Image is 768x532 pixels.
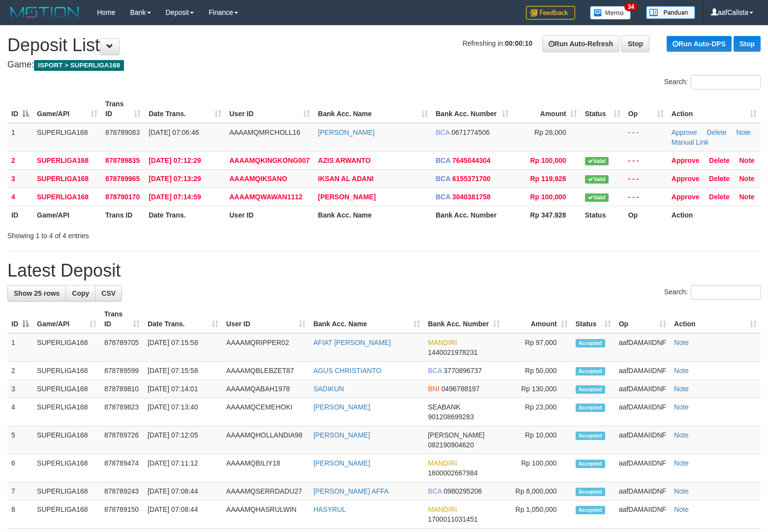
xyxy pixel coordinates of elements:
span: AAAAMQKINGKONG007 [229,156,309,164]
span: 878789965 [105,175,140,183]
span: ISPORT > SUPERLIGA168 [34,60,124,71]
td: [DATE] 07:08:44 [144,501,222,529]
td: - - - [624,123,668,152]
span: [DATE] 07:12:29 [149,156,201,164]
span: Show 25 rows [14,289,60,297]
a: Note [674,367,689,375]
span: CSV [101,289,116,297]
span: 878789083 [105,128,140,136]
td: SUPERLIGA168 [33,482,100,501]
span: Accepted [576,404,605,412]
span: Rp 28,000 [534,128,566,136]
a: Note [674,403,689,411]
span: Copy 1600002667984 to clipboard [428,469,478,477]
th: Status: activate to sort column ascending [572,305,615,333]
th: Bank Acc. Name [314,206,431,224]
td: 878789810 [100,380,144,398]
td: - - - [624,151,668,169]
a: [PERSON_NAME] AFFA [313,487,389,495]
span: [PERSON_NAME] [428,431,485,439]
td: 2 [7,151,33,169]
th: ID [7,206,33,224]
th: Date Trans.: activate to sort column ascending [144,305,222,333]
span: Valid transaction [585,193,609,202]
td: 8 [7,501,33,529]
td: AAAAMQCEMEHOKI [222,398,309,426]
td: 878789599 [100,362,144,380]
th: Status: activate to sort column ascending [581,95,624,123]
a: Note [674,487,689,495]
a: IKSAN AL ADANI [318,175,373,183]
div: Showing 1 to 4 of 4 entries [7,227,312,241]
td: AAAAMQABAH1978 [222,380,309,398]
td: SUPERLIGA168 [33,333,100,362]
span: 34 [624,2,638,11]
label: Search: [664,285,761,300]
th: ID: activate to sort column descending [7,95,33,123]
a: Note [674,431,689,439]
th: Bank Acc. Name: activate to sort column ascending [314,95,431,123]
a: Stop [734,36,761,52]
a: Delete [709,193,730,201]
a: Manual Link [672,138,709,146]
span: SEABANK [428,403,461,411]
span: Copy 0671774506 to clipboard [451,128,490,136]
td: Rp 8,000,000 [504,482,572,501]
td: SUPERLIGA168 [33,398,100,426]
td: Rp 100,000 [504,454,572,482]
a: HASYRUL [313,505,346,513]
img: Feedback.jpg [526,6,575,20]
td: 878789474 [100,454,144,482]
td: AAAAMQBILIY18 [222,454,309,482]
span: 878790170 [105,193,140,201]
a: [PERSON_NAME] [313,431,370,439]
td: Rp 23,000 [504,398,572,426]
span: Copy 0980295206 to clipboard [444,487,482,495]
th: Bank Acc. Number [432,206,513,224]
td: SUPERLIGA168 [33,188,101,206]
td: SUPERLIGA168 [33,151,101,169]
td: [DATE] 07:15:58 [144,333,222,362]
th: Bank Acc. Name: activate to sort column ascending [309,305,424,333]
span: BCA [436,193,451,201]
th: Action: activate to sort column ascending [670,305,761,333]
td: 878789705 [100,333,144,362]
a: Approve [672,193,700,201]
td: 7 [7,482,33,501]
td: 1 [7,333,33,362]
span: Accepted [576,488,605,496]
span: Copy 1700011031451 to clipboard [428,515,478,523]
span: MANDIRI [428,339,457,346]
th: Date Trans.: activate to sort column ascending [145,95,225,123]
th: ID: activate to sort column descending [7,305,33,333]
span: Copy [72,289,89,297]
a: AZIS ARWANTO [318,156,370,164]
th: Action [668,206,761,224]
td: aafDAMAIIDNF [615,426,670,454]
td: aafDAMAIIDNF [615,482,670,501]
th: Rp 347.928 [513,206,581,224]
td: SUPERLIGA168 [33,501,100,529]
td: [DATE] 07:12:05 [144,426,222,454]
a: Delete [707,128,726,136]
span: Rp 119,928 [530,175,566,183]
a: Run Auto-Refresh [542,35,619,52]
th: User ID [225,206,314,224]
span: [DATE] 07:13:29 [149,175,201,183]
strong: 00:00:10 [505,39,532,47]
th: Bank Acc. Number: activate to sort column ascending [424,305,504,333]
a: Note [674,505,689,513]
th: Game/API: activate to sort column ascending [33,95,101,123]
a: Note [736,128,751,136]
td: SUPERLIGA168 [33,123,101,152]
th: Date Trans. [145,206,225,224]
td: [DATE] 07:08:44 [144,482,222,501]
td: 2 [7,362,33,380]
a: Show 25 rows [7,285,66,302]
a: Run Auto-DPS [667,36,732,52]
a: Approve [672,128,697,136]
td: 4 [7,188,33,206]
a: Note [674,459,689,467]
span: Copy 6155371700 to clipboard [452,175,491,183]
img: Button%20Memo.svg [590,6,631,20]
